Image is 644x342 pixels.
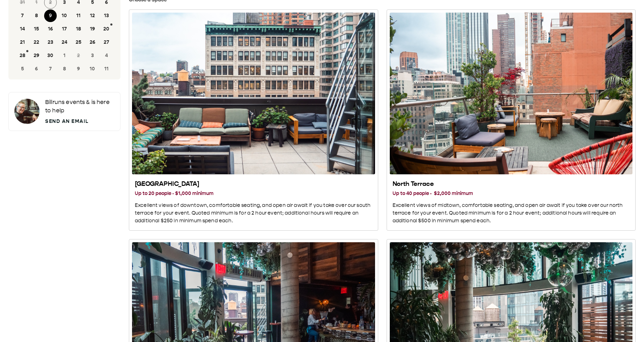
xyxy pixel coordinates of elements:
[58,9,71,22] button: 10
[44,36,57,49] button: 23
[30,36,43,49] button: 22
[16,49,29,62] button: 28
[86,36,99,49] button: 26
[30,49,43,62] button: 29
[100,63,113,75] button: 11
[16,36,29,49] button: 21
[45,118,115,125] a: Send an Email
[393,202,630,225] p: Excellent views of midtown, comfortable seating, and open air await if you take over our north te...
[44,9,57,22] button: 9
[58,23,71,35] button: 17
[100,23,113,35] button: 20
[135,180,372,188] h2: [GEOGRAPHIC_DATA]
[30,63,43,75] button: 6
[135,190,372,197] h3: Up to 20 people · $1,000 minimum
[44,49,57,62] button: 30
[72,23,85,35] button: 18
[72,63,85,75] button: 9
[100,49,113,62] button: 4
[393,180,630,188] h2: North Terrace
[58,63,71,75] button: 8
[86,9,99,22] button: 12
[86,63,99,75] button: 10
[72,36,85,49] button: 25
[135,202,372,225] p: Excellent views of downtown, comfortable seating, and open air await if you take over our south t...
[129,9,378,231] button: South Terrace
[72,9,85,22] button: 11
[387,9,636,231] button: North Terrace
[30,9,43,22] button: 8
[100,36,113,49] button: 27
[45,98,115,115] p: Bill runs events & is here to help
[16,23,29,35] button: 14
[86,49,99,62] button: 3
[16,63,29,75] button: 5
[44,63,57,75] button: 7
[58,49,71,62] button: 1
[100,9,113,22] button: 13
[86,23,99,35] button: 19
[30,23,43,35] button: 15
[393,190,630,197] h3: Up to 40 people · $2,000 minimum
[16,9,29,22] button: 7
[58,36,71,49] button: 24
[44,23,57,35] button: 16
